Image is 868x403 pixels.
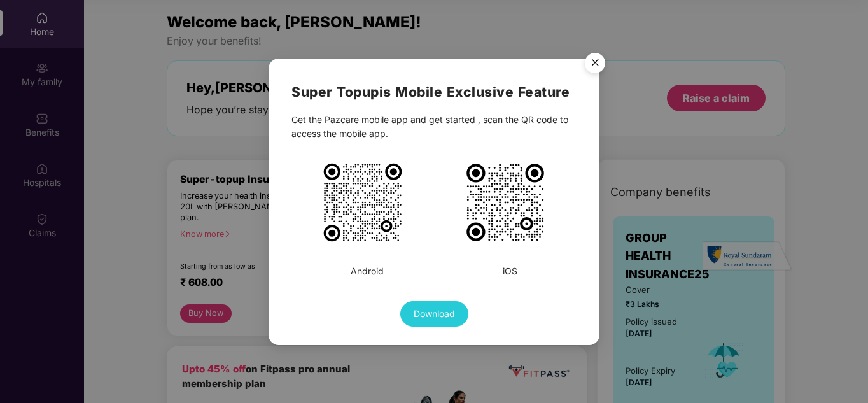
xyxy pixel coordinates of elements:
[414,307,455,321] span: Download
[577,46,613,82] img: svg+xml;base64,PHN2ZyB4bWxucz0iaHR0cDovL3d3dy53My5vcmcvMjAwMC9zdmciIHdpZHRoPSI1NiIgaGVpZ2h0PSI1Ni...
[321,161,404,244] img: PiA8c3ZnIHdpZHRoPSIxMDE1IiBoZWlnaHQ9IjEwMTUiIHZpZXdCb3g9Ii0xIC0xIDM1IDM1IiB4bWxucz0iaHR0cDovL3d3d...
[291,81,576,103] h2: Super Topup is Mobile Exclusive Feature
[400,301,468,327] button: Download
[577,46,612,81] button: Close
[351,264,384,278] div: Android
[291,113,576,141] div: Get the Pazcare mobile app and get started , scan the QR code to access the mobile app.
[464,161,547,244] img: PiA8c3ZnIHdpZHRoPSIxMDIzIiBoZWlnaHQ9IjEwMjMiIHZpZXdCb3g9Ii0xIC0xIDMxIDMxIiB4bWxucz0iaHR0cDovL3d3d...
[503,264,517,278] div: iOS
